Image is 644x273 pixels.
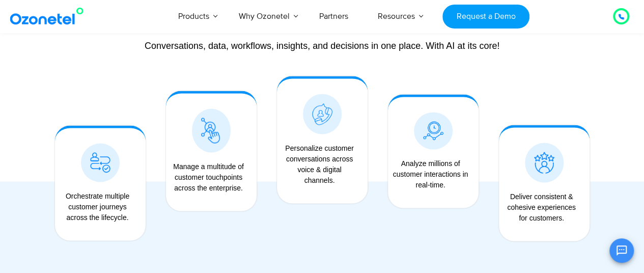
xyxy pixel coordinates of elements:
div: Manage a multitude of customer touchpoints across the enterprise. [171,161,246,193]
div: Orchestrate multiple customer journeys across the lifecycle. [60,190,135,223]
a: Request a Demo [442,5,529,29]
div: Conversations, data, workflows, insights, and decisions in one place. With AI at its core! [50,41,595,50]
div: Analyze millions of customer interactions in real-time. [393,158,468,190]
div: Personalize customer conversations across voice & digital channels. [282,143,357,185]
button: Open chat [609,238,634,263]
div: Deliver consistent & cohesive experiences for customers. [504,191,579,223]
